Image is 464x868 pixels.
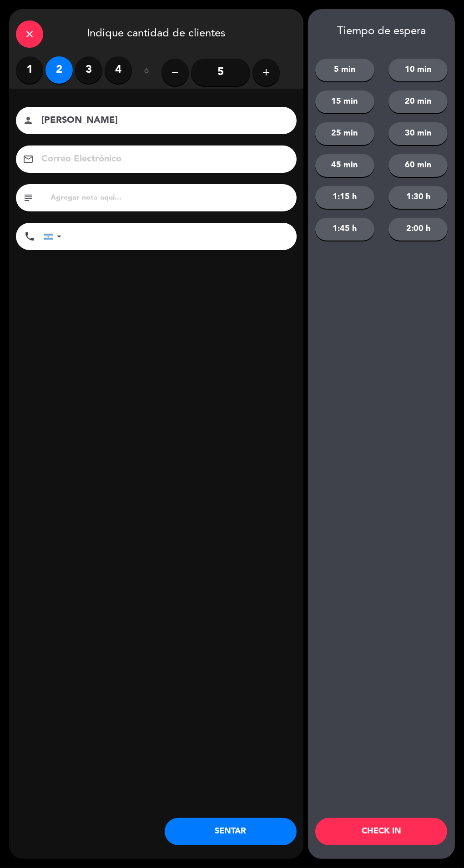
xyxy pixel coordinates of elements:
button: 60 min [388,154,448,177]
button: 30 min [388,122,448,145]
i: close [24,29,35,40]
button: 10 min [388,59,448,81]
button: CHECK IN [315,818,447,845]
div: Indique cantidad de clientes [9,9,303,56]
button: 2:00 h [388,218,448,241]
label: 3 [75,56,102,84]
i: email [23,154,34,165]
div: ó [132,56,161,88]
label: 4 [105,56,132,84]
button: remove [161,59,189,86]
button: add [252,59,280,86]
button: 1:30 h [388,186,448,209]
button: SENTAR [165,818,297,845]
i: person [23,115,34,126]
label: 2 [45,56,73,84]
button: 5 min [315,59,374,81]
input: Nombre del cliente [40,113,285,129]
input: Correo Electrónico [40,151,285,167]
button: 1:45 h [315,218,374,241]
input: Agregar nota aquí... [50,191,290,204]
i: add [261,67,272,78]
button: 1:15 h [315,186,374,209]
i: phone [24,231,35,242]
button: 15 min [315,90,374,113]
div: Tiempo de espera [308,25,455,38]
button: 25 min [315,122,374,145]
label: 1 [16,56,43,84]
i: subject [23,192,34,203]
div: Argentina: +54 [44,223,65,250]
button: 45 min [315,154,374,177]
i: remove [170,67,181,78]
button: 20 min [388,90,448,113]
